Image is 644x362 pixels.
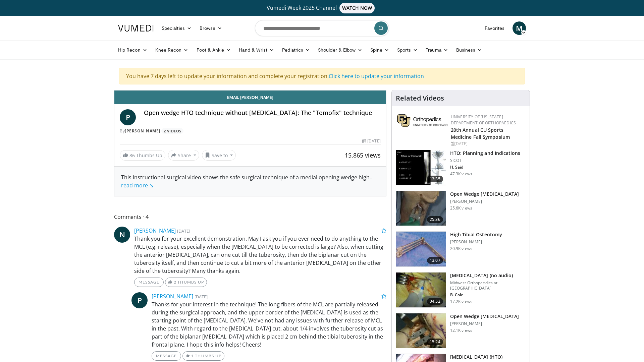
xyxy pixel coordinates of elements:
[452,43,486,57] a: Business
[118,25,154,32] img: VuMedi Logo
[314,43,366,57] a: Shoulder & Elbow
[396,313,446,348] img: 1384587_3.png.150x105_q85_crop-smart_upscale.jpg
[451,127,510,140] a: 20th Annual CU Sports Medicine Fall Symposium
[450,191,519,197] h3: Open Wedge [MEDICAL_DATA]
[397,114,447,127] img: 355603a8-37da-49b6-856f-e00d7e9307d3.png.150x105_q85_autocrop_double_scale_upscale_version-0.2.png
[144,109,381,117] h4: Open wedge HTO technique without [MEDICAL_DATA]: The "Tomofix" technique
[450,321,519,326] p: [PERSON_NAME]
[427,257,443,264] span: 13:07
[121,173,379,189] div: This instructional surgical video shows the safe surgical technique of a medial opening wedge high
[134,278,164,287] a: Message
[120,109,136,125] a: P
[114,43,151,57] a: Hip Recon
[168,150,199,161] button: Share
[278,43,314,57] a: Pediatrics
[131,292,148,308] a: P
[396,94,444,102] h4: Related Videos
[345,151,381,159] span: 15,865 views
[396,273,446,307] img: 38896_0000_3.png.150x105_q85_crop-smart_upscale.jpg
[366,43,393,57] a: Spine
[450,165,521,170] p: H. Said
[152,351,181,361] a: Message
[450,158,521,163] p: SICOT
[195,294,208,300] small: [DATE]
[235,43,278,57] a: Hand & Wrist
[339,3,375,13] span: WATCH NOW
[450,231,502,238] h3: High Tibial Osteotomy
[450,354,502,360] h3: [MEDICAL_DATA] (HTO)
[450,292,526,298] p: B. Cole
[396,150,526,185] a: 13:35 HTO: Planning and Indications SICOT H. Said 47.3K views
[451,141,524,147] div: [DATE]
[450,328,472,333] p: 12.1K views
[196,21,226,35] a: Browse
[427,176,443,182] span: 13:35
[177,228,190,234] small: [DATE]
[396,150,446,185] img: 297961_0002_1.png.150x105_q85_crop-smart_upscale.jpg
[393,43,422,57] a: Sports
[182,351,224,361] a: 1 Thumbs Up
[396,191,446,226] img: 1390019_3.png.150x105_q85_crop-smart_upscale.jpg
[174,280,176,285] span: 2
[114,90,386,104] a: Email [PERSON_NAME]
[161,128,183,134] a: 2 Videos
[396,232,446,266] img: c11a38e3-950c-4dae-9309-53f3bdf05539.150x105_q85_crop-smart_upscale.jpg
[427,339,443,345] span: 15:24
[513,21,526,35] a: M
[450,199,519,204] p: [PERSON_NAME]
[481,21,508,35] a: Favorites
[255,20,389,36] input: Search topics, interventions
[396,231,526,267] a: 13:07 High Tibial Osteotomy [PERSON_NAME] 20.9K views
[114,213,386,221] span: Comments 4
[120,150,165,161] a: 86 Thumbs Up
[125,128,160,134] a: [PERSON_NAME]
[119,68,525,84] div: You have 7 days left to update your information and complete your registration.
[151,43,193,57] a: Knee Recon
[134,227,176,234] a: [PERSON_NAME]
[202,150,236,161] button: Save to
[193,43,235,57] a: Foot & Ankle
[450,150,521,157] h3: HTO: Planning and Indications
[152,300,386,349] p: Thanks for your interest in the technique! The long ﬁbers of the MCL are partially released durin...
[119,3,525,13] a: Vumedi Week 2025 ChannelWATCH NOW
[396,191,526,226] a: 25:36 Open Wedge [MEDICAL_DATA] [PERSON_NAME] 25.6K views
[450,246,472,251] p: 20.9K views
[396,272,526,308] a: 04:52 [MEDICAL_DATA] (no audio) Midwest Orthopaedics at [GEOGRAPHIC_DATA] B. Cole 17.2K views
[121,182,154,189] a: read more ↘
[362,138,380,144] div: [DATE]
[450,239,502,245] p: [PERSON_NAME]
[396,313,526,349] a: 15:24 Open Wedge [MEDICAL_DATA] [PERSON_NAME] 12.1K views
[191,353,194,358] span: 1
[422,43,452,57] a: Trauma
[158,21,196,35] a: Specialties
[165,278,207,287] a: 2 Thumbs Up
[114,227,130,243] a: N
[450,313,519,320] h3: Open Wedge [MEDICAL_DATA]
[450,205,472,211] p: 25.6K views
[129,152,135,159] span: 86
[134,235,386,275] p: Thank you for your excellent demonstration. May I ask you if you ever need to do anything to the ...
[450,272,526,279] h3: [MEDICAL_DATA] (no audio)
[120,128,381,134] div: By
[427,216,443,223] span: 25:36
[329,72,424,80] a: Click here to update your information
[450,280,526,291] p: Midwest Orthopaedics at [GEOGRAPHIC_DATA]
[451,114,516,126] a: University of [US_STATE] Department of Orthopaedics
[152,293,193,300] a: [PERSON_NAME]
[450,171,472,177] p: 47.3K views
[427,298,443,305] span: 04:52
[450,299,472,304] p: 17.2K views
